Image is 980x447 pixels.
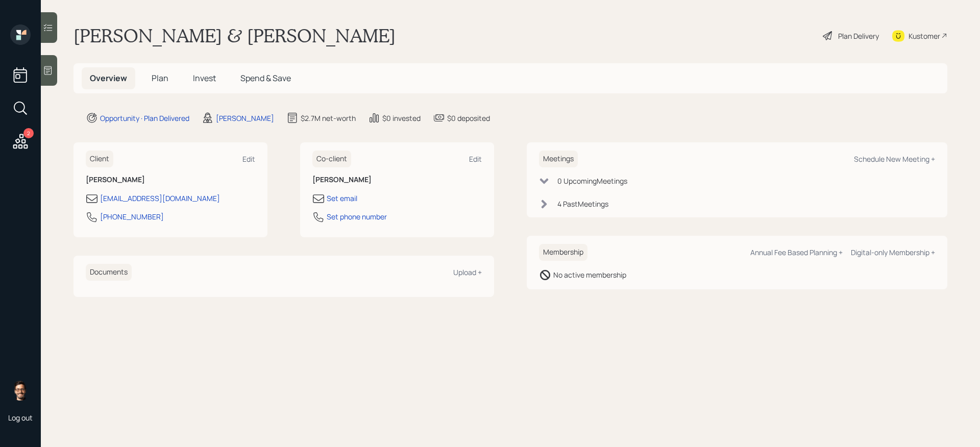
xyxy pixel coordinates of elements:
div: Opportunity · Plan Delivered [100,113,189,123]
div: Digital-only Membership + [851,247,935,257]
div: Edit [469,154,482,164]
h6: Meetings [539,151,578,167]
div: 4 Past Meeting s [557,198,608,209]
div: [EMAIL_ADDRESS][DOMAIN_NAME] [100,193,220,204]
span: Invest [193,72,216,84]
div: Set email [327,193,357,204]
h6: Membership [539,244,587,261]
div: 2 [23,128,34,138]
h6: Co-client [312,151,351,167]
div: $0 deposited [447,113,490,123]
h6: [PERSON_NAME] [86,176,255,184]
div: Annual Fee Based Planning + [750,247,843,257]
div: [PERSON_NAME] [216,113,274,123]
div: $2.7M net-worth [301,113,356,123]
div: $0 invested [382,113,421,123]
div: Edit [242,154,255,164]
span: Plan [152,72,168,84]
h6: Client [86,151,113,167]
div: Log out [8,413,33,423]
div: Schedule New Meeting + [854,154,935,164]
div: Plan Delivery [838,31,879,41]
div: Upload + [453,267,482,277]
h6: Documents [86,264,132,281]
h6: [PERSON_NAME] [312,176,482,184]
div: 0 Upcoming Meeting s [557,176,627,186]
div: [PHONE_NUMBER] [100,211,164,222]
span: Overview [90,72,127,84]
div: Kustomer [909,31,940,41]
div: No active membership [553,269,626,280]
img: sami-boghos-headshot.png [10,380,31,401]
div: Set phone number [327,211,387,222]
h1: [PERSON_NAME] & [PERSON_NAME] [73,24,396,47]
span: Spend & Save [240,72,291,84]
